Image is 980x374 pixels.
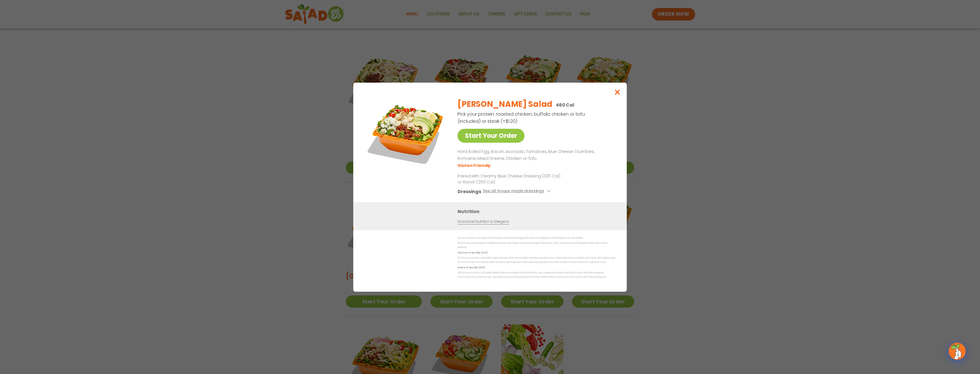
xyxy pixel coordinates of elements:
img: Featured product photo for Cobb Salad [366,94,446,174]
button: See all house made dressings [483,188,552,195]
h3: Dressings [458,188,481,195]
p: 460 Cal [556,101,574,109]
a: Download Nutrition & Allergens [458,219,509,224]
h3: Nutrition [458,208,618,215]
p: Nutrition information is based on our standard recipes and portion sizes. Click Nutrition & Aller... [458,241,615,250]
h2: [PERSON_NAME] Salad [458,98,552,110]
strong: Dairy Friendly (DF) [458,265,484,269]
p: While our menu includes ingredients that are made without gluten, our restaurants are not gluten ... [458,256,615,265]
p: Hard Boiled Egg, Bacon, Avocado, Tomatoes, Blue Cheese Crumbles, Romaine, Mixed Greens, Chicken o... [458,148,613,162]
img: wpChatIcon [949,343,965,359]
a: Start Your Order [458,129,524,143]
button: Close modal [608,83,627,102]
p: Paired with Creamy Blue Cheese Dressing (320 Cal) or Ranch (200 Cal) [458,173,563,185]
p: We are not an allergen free facility and cannot guarantee the absence of allergens in our foods. [458,236,615,240]
p: Pick your protein: roasted chicken, buffalo chicken or tofu (included) or steak (+$1.20) [458,111,586,125]
li: Gluten Friendly [458,162,491,168]
strong: Gluten Friendly (GF) [458,251,487,254]
p: While our menu includes foods that are made without dairy, our restaurants are not dairy free. We... [458,271,615,279]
